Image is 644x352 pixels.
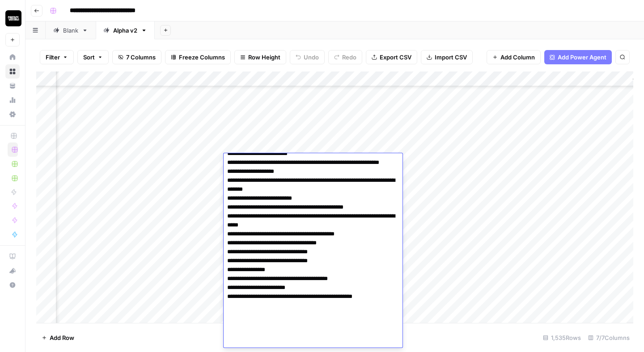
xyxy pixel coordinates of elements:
span: Export CSV [380,53,411,62]
button: What's new? [5,264,20,278]
button: Add Column [487,50,541,64]
span: 7 Columns [126,53,156,62]
button: Import CSV [421,50,473,64]
a: Browse [5,64,20,79]
button: Workspace: Contact Studios [5,7,20,29]
button: Redo [328,50,362,64]
div: 1,535 Rows [539,331,585,345]
span: Filter [46,53,60,62]
span: Row Height [248,53,280,62]
span: Add Column [500,53,535,62]
span: Add Power Agent [558,53,606,62]
button: Sort [77,50,109,64]
span: Redo [342,53,356,62]
button: Freeze Columns [165,50,231,64]
a: AirOps Academy [5,249,20,264]
span: Sort [83,53,95,62]
button: Row Height [234,50,286,64]
div: Blank [63,26,78,35]
span: Undo [304,53,319,62]
a: Blank [46,21,96,39]
div: What's new? [6,264,19,277]
span: Import CSV [435,53,467,62]
a: Your Data [5,79,20,93]
span: Freeze Columns [179,53,225,62]
a: Alpha v2 [96,21,155,39]
button: Export CSV [366,50,417,64]
a: Usage [5,93,20,107]
button: Filter [40,50,74,64]
img: Contact Studios Logo [5,10,21,26]
button: Add Power Agent [544,50,612,64]
button: 7 Columns [112,50,161,64]
button: Add Row [36,331,80,345]
div: 7/7 Columns [585,331,633,345]
button: Undo [290,50,325,64]
span: Add Row [50,333,74,342]
a: Settings [5,107,20,122]
button: Help + Support [5,278,20,292]
div: Alpha v2 [113,26,137,35]
a: Home [5,50,20,64]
